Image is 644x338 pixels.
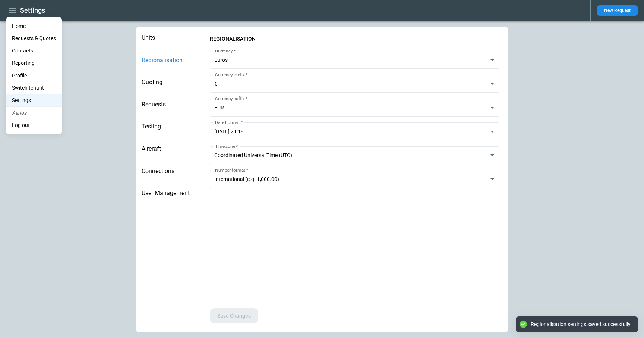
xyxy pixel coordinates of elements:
a: Reporting [6,57,62,69]
li: Log out [6,119,62,131]
a: Requests & Quotes [6,32,62,45]
li: Switch tenant [6,82,62,94]
a: Contacts [6,45,62,57]
a: Settings [6,94,62,106]
li: Aerios [6,107,62,119]
a: Home [6,20,62,32]
a: Profile [6,70,62,82]
div: Regionalisation settings saved successfully [531,321,631,328]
